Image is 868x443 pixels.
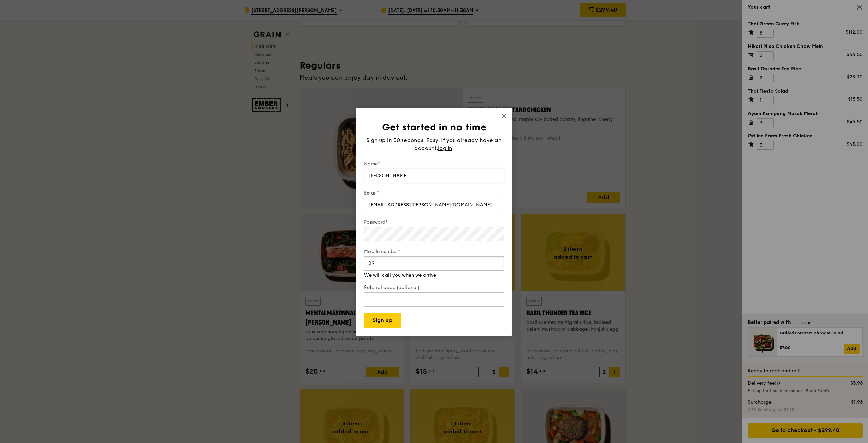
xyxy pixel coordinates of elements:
[364,248,504,255] label: Mobile number*
[364,313,401,328] button: Sign up
[364,121,504,133] h1: Get started in no time
[364,272,504,279] div: We will call you when we arrive
[366,137,502,151] span: Sign up in 30 seconds. Easy. If you already have an account,
[364,219,504,226] label: Password*
[364,190,504,197] label: Email*
[438,144,452,152] span: log in
[364,284,504,291] label: Referral code (optional)
[452,145,454,151] span: .
[364,161,504,167] label: Name*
